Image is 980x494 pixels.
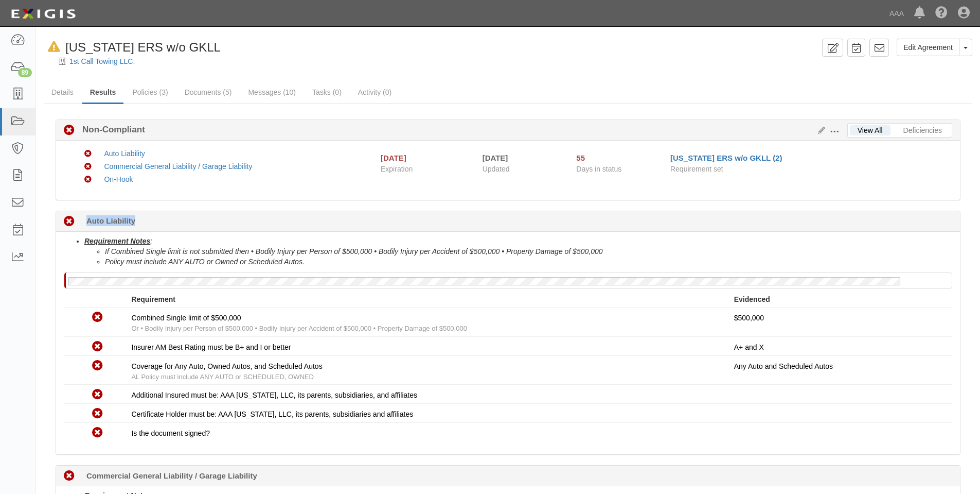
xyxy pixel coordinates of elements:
[105,257,952,267] li: Policy must include ANY AUTO or Owned or Scheduled Autos.
[92,361,103,371] i: Non-Compliant
[131,429,210,437] span: Is the document signed?
[64,216,75,227] i: Non-Compliant 55 days (since 08/19/2025)
[734,342,945,352] p: A+ and X
[884,3,909,24] a: AAA
[84,150,92,158] i: Non-Compliant
[131,295,175,303] strong: Requirement
[483,152,561,163] div: [DATE]
[935,7,948,20] i: Help Center - Complianz
[86,215,135,226] b: Auto Liability
[177,82,240,103] a: Documents (5)
[84,176,92,183] i: Non-Compliant
[84,163,92,171] i: Non-Compliant
[48,42,60,53] i: In Default since 09/02/2025
[92,428,103,438] i: Non-Compliant
[44,82,81,103] a: Details
[897,39,959,56] a: Edit Agreement
[92,389,103,400] i: Non-Compliant
[69,57,135,65] a: 1st Call Towing LLC.
[483,165,510,173] span: Updated
[44,39,221,56] div: Texas ERS w/o GKLL
[896,125,950,135] a: Deficiencies
[86,470,257,481] b: Commercial General Liability / Garage Liability
[576,165,621,173] span: Days in status
[670,165,723,173] span: Requirement set
[124,82,175,103] a: Policies (3)
[131,362,322,370] span: Coverage for Any Auto, Owned Autos, and Scheduled Autos
[105,246,952,257] li: If Combined Single limit is not submitted then • Bodily Injury per Person of $500,000 • Bodily In...
[131,373,313,381] span: AL Policy must include ANY AUTO or SCHEDULED, OWNED
[131,410,413,418] span: Certificate Holder must be: AAA [US_STATE], LLC, its parents, subsidiaries and affiliates
[131,343,291,351] span: Insurer AM Best Rating must be B+ and I or better
[734,313,945,323] p: $500,000
[131,314,241,322] span: Combined Single limit of $500,000
[734,295,770,303] strong: Evidenced
[131,325,467,332] span: Or • Bodily Injury per Person of $500,000 • Bodily Injury per Accident of $500,000 • Property Dam...
[92,342,103,352] i: Non-Compliant
[381,152,406,163] div: [DATE]
[84,237,150,245] u: Requirement Notes
[75,124,145,136] b: Non-Compliant
[64,471,75,482] i: Non-Compliant 53 days (since 08/21/2025)
[104,149,145,158] a: Auto Liability
[850,125,890,135] a: View All
[92,408,103,419] i: Non-Compliant
[92,312,103,323] i: Non-Compliant
[84,236,952,267] li: :
[65,40,221,54] span: [US_STATE] ERS w/o GKLL
[350,82,399,103] a: Activity (0)
[305,82,349,103] a: Tasks (0)
[18,68,32,77] div: 89
[82,82,124,104] a: Results
[240,82,304,103] a: Messages (10)
[104,175,133,183] a: On-Hook
[131,391,417,399] span: Additional Insured must be: AAA [US_STATE], LLC, its parents, subsidiaries, and affiliates
[104,162,252,171] a: Commercial General Liability / Garage Liability
[576,152,663,163] div: Since 08/19/2025
[814,126,825,134] a: Edit Results
[381,164,475,174] span: Expiration
[64,125,75,136] i: Non-Compliant
[734,361,945,371] p: Any Auto and Scheduled Autos
[8,5,79,23] img: logo-5460c22ac91f19d4615b14bd174203de0afe785f0fc80cf4dbbc73dc1793850b.png
[670,154,782,162] a: [US_STATE] ERS w/o GKLL (2)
